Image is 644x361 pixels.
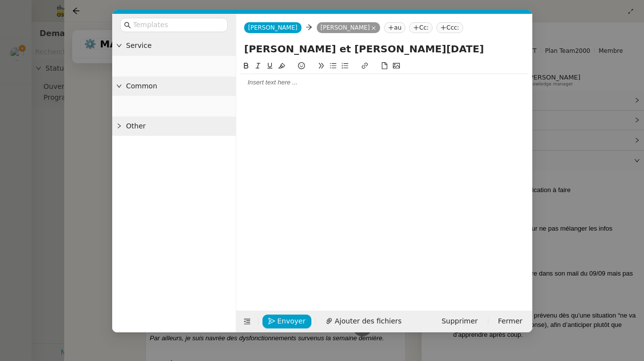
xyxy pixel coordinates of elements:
span: Other [126,120,232,132]
span: Supprimer [441,316,477,327]
span: Envoyer [277,316,305,327]
input: Templates [133,19,222,31]
span: Ajouter des fichiers [335,316,401,327]
button: Fermer [492,315,528,328]
button: Ajouter des fichiers [320,315,407,328]
div: Common [112,77,236,96]
nz-tag: [PERSON_NAME] [316,22,380,33]
nz-tag: au [384,22,405,33]
button: Envoyer [262,315,311,328]
span: Common [126,80,232,92]
span: Fermer [498,316,522,327]
span: [PERSON_NAME] [248,24,298,31]
nz-tag: Cc: [409,22,432,33]
span: Service [126,40,232,51]
button: Supprimer [435,315,483,328]
div: Other [112,117,236,136]
div: Service [112,36,236,55]
nz-tag: Ccc: [436,22,463,33]
input: Subject [244,41,524,56]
